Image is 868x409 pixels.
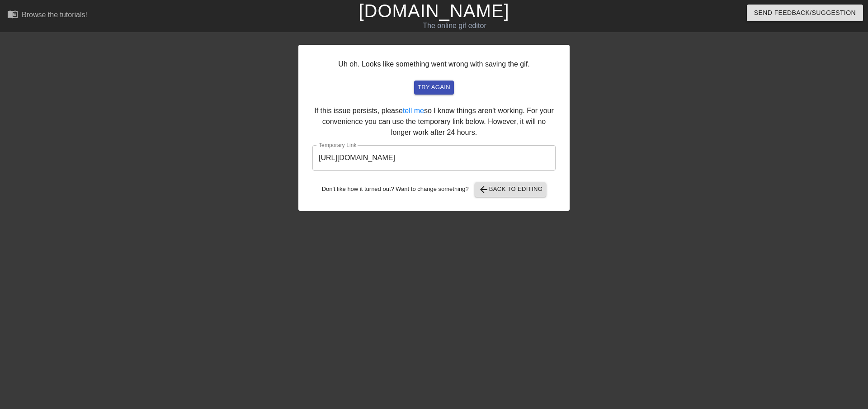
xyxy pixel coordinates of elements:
[359,1,509,21] a: [DOMAIN_NAME]
[747,5,863,21] button: Send Feedback/Suggestion
[294,20,615,31] div: The online gif editor
[478,184,543,195] span: Back to Editing
[418,82,450,93] span: try again
[22,11,87,19] div: Browse the tutorials!
[298,45,570,211] div: Uh oh. Looks like something went wrong with saving the gif. If this issue persists, please so I k...
[475,182,547,197] button: Back to Editing
[403,107,424,114] a: tell me
[312,145,556,171] input: bare
[414,81,454,95] button: try again
[478,184,489,195] span: arrow_back
[7,9,18,19] span: menu_book
[754,7,856,19] span: Send Feedback/Suggestion
[7,9,87,23] a: Browse the tutorials!
[312,182,556,197] div: Don't like how it turned out? Want to change something?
